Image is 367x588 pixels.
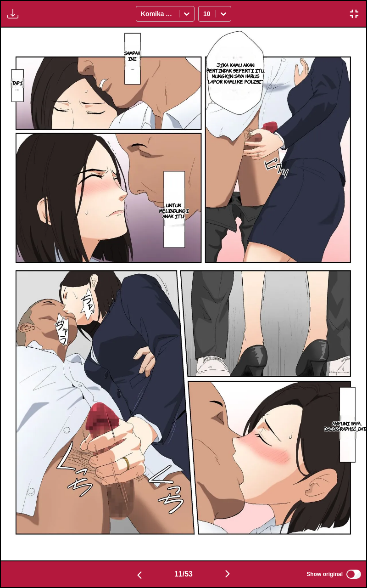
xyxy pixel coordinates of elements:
[157,200,190,220] p: UNTUK MELINDUNGI ANAK ITU..
[122,48,142,63] p: SAMPAH INI
[134,570,145,581] img: Previous page
[346,570,361,579] input: Show original
[7,8,18,19] img: Download translated images
[306,571,343,577] span: Show original
[1,28,366,560] img: Manga Panel
[204,60,267,86] p: JIKA KAMU AKAN BERTINDAK SEPERTI ITU, MUNGKIN SAYA HARUS LAPOR KAMU KE POLISI~
[222,568,233,579] img: Next page
[10,78,24,87] p: TAPI
[174,570,193,578] span: 11 / 53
